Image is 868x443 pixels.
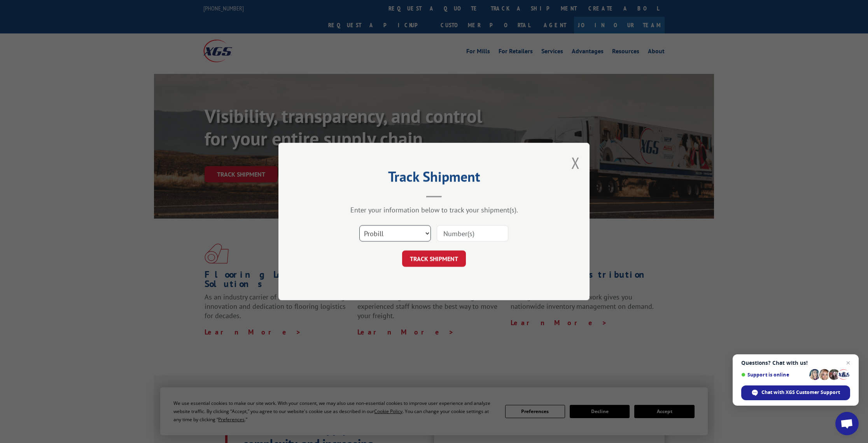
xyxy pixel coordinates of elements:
[317,171,551,186] h2: Track Shipment
[761,389,840,396] span: Chat with XGS Customer Support
[835,412,859,435] div: Open chat
[437,225,508,242] input: Number(s)
[741,360,850,366] span: Questions? Chat with us!
[843,358,853,368] span: Close chat
[402,250,466,267] button: TRACK SHIPMENT
[741,372,807,378] span: Support is online
[571,152,580,173] button: Close modal
[741,385,850,400] div: Chat with XGS Customer Support
[317,205,551,214] div: Enter your information below to track your shipment(s).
